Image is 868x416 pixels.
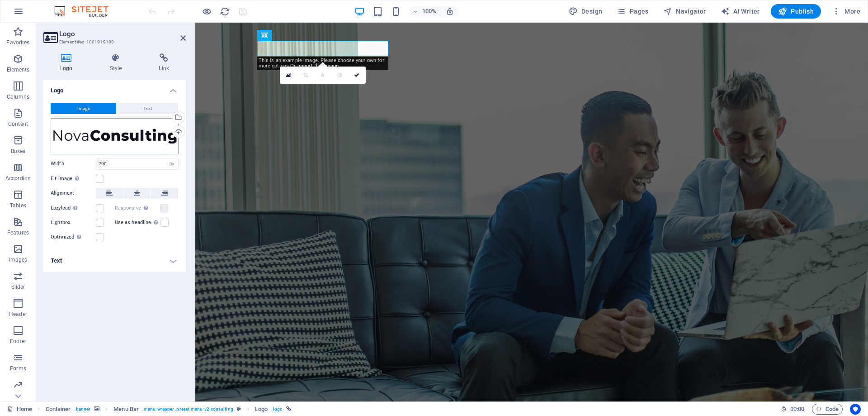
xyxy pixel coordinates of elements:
[5,175,31,182] p: Accordion
[286,406,291,411] i: This element is linked
[832,7,860,16] span: More
[280,67,297,84] a: Select files from the file manager, stock photos, or upload file(s)
[51,173,96,184] label: Fit image
[663,7,706,16] span: Navigator
[797,406,798,412] span: :
[721,7,760,16] span: AI Writer
[143,103,152,114] span: Text
[257,57,388,70] div: This is an example image. Please choose your own for more options.
[43,80,186,96] h4: Logo
[10,202,26,209] p: Tables
[771,4,821,19] button: Publish
[51,232,96,243] label: Optimized
[7,404,32,415] a: Click to cancel selection. Double-click to open Pages
[11,148,26,155] p: Boxes
[409,6,441,17] button: 100%
[43,53,93,72] h4: Logo
[7,93,29,100] p: Columns
[297,67,314,84] a: Crop mode
[613,4,652,19] button: Pages
[565,4,606,19] button: Design
[7,229,29,236] p: Features
[446,7,454,15] i: On resize automatically adjust zoom level to fit chosen device.
[9,256,28,263] p: Images
[9,311,27,318] p: Header
[565,4,606,19] div: Design (Ctrl+Alt+Y)
[142,53,186,72] h4: Link
[142,404,233,415] span: . menu-wrapper .preset-menu-v2-consulting
[850,404,861,415] button: Usercentrics
[816,404,839,415] span: Code
[255,404,268,415] span: Click to select. Double-click to edit
[59,30,186,38] h2: Logo
[219,6,230,17] button: reload
[93,53,142,72] h4: Style
[349,67,366,84] a: Confirm ( Ctrl ⏎ )
[51,188,96,199] label: Alignment
[828,4,864,19] button: More
[660,4,710,19] button: Navigator
[51,161,96,166] label: Width
[74,404,90,415] span: . banner
[77,103,90,114] span: Image
[43,250,186,272] h4: Text
[7,66,30,73] p: Elements
[781,404,805,415] h6: Session time
[812,404,843,415] button: Code
[94,406,99,411] i: This element contains a background
[115,217,160,228] label: Use as headline
[201,6,212,17] button: Click here to leave preview mode and continue editing
[290,63,339,69] a: Or import this image
[51,118,179,154] div: NovaConsulting-logo-dark.png
[617,7,648,16] span: Pages
[271,404,282,415] span: . logo
[11,283,25,291] p: Slider
[569,7,603,16] span: Design
[59,38,168,46] h3: Element #ed-1001919183
[8,120,28,128] p: Content
[46,404,291,415] nav: breadcrumb
[52,6,120,17] img: Editor Logo
[46,404,71,415] span: Click to select. Double-click to edit
[778,7,814,16] span: Publish
[790,404,804,415] span: 00 00
[51,203,96,214] label: Lazyload
[314,67,331,84] a: Blur
[6,39,29,46] p: Favorites
[10,365,26,372] p: Forms
[237,406,241,411] i: This element is a customizable preset
[10,338,26,345] p: Footer
[115,203,160,214] label: Responsive
[220,6,230,17] i: Reload page
[117,103,178,114] button: Text
[51,217,96,228] label: Lightbox
[113,404,139,415] span: Click to select. Double-click to edit
[331,67,349,84] a: Greyscale
[717,4,764,19] button: AI Writer
[422,6,437,17] h6: 100%
[51,103,116,114] button: Image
